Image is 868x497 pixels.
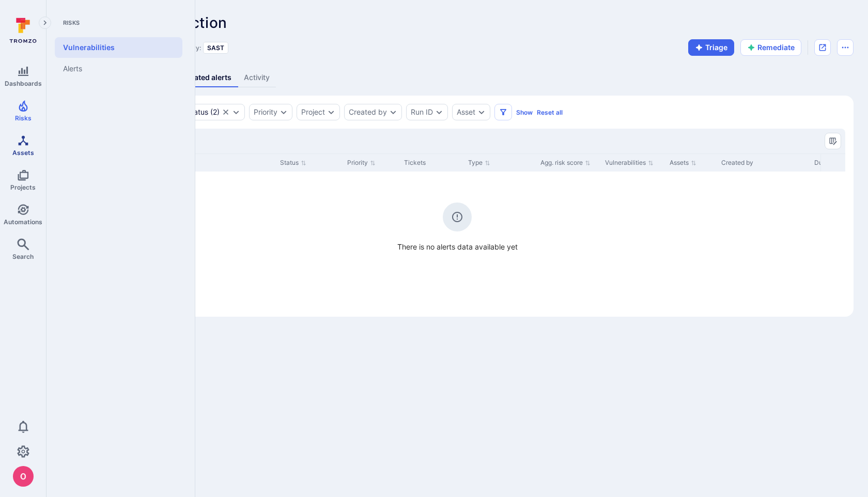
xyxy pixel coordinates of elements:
button: Expand dropdown [477,108,486,116]
span: Dashboards [5,80,42,87]
button: Triage [688,39,734,56]
a: Associated alerts [164,68,238,87]
a: Alerts [55,58,182,80]
button: Expand dropdown [327,108,335,116]
button: Expand dropdown [280,108,288,116]
button: Expand dropdown [435,108,443,116]
button: Sort by Vulnerabilities [605,159,654,167]
a: Activity [238,68,276,87]
span: There is no alerts data available yet [69,242,845,252]
button: Sort by Agg. risk score [540,159,591,167]
div: ( 2 ) [187,108,220,116]
span: Automations [4,218,42,226]
span: Risks [55,19,182,27]
button: Sort by Type [468,159,490,167]
button: Expand navigation menu [39,17,51,29]
div: open, in process [182,104,245,120]
button: Options menu [837,39,854,56]
div: Created by [721,158,806,167]
div: no results [69,172,845,252]
button: Manage columns [825,133,841,149]
span: Projects [10,183,36,191]
button: Expand dropdown [389,108,397,116]
i: Expand navigation menu [41,19,49,27]
button: Filters [494,104,512,120]
button: Clear selection [222,108,230,116]
span: Search [12,253,34,260]
div: Vulnerability tabs [61,68,854,87]
button: Asset [457,108,475,116]
div: Tickets [404,158,460,167]
span: Risks [15,114,32,122]
div: Status [187,108,208,116]
button: Sort by Priority [347,159,376,167]
div: SAST [203,42,228,54]
a: Vulnerabilities [55,37,182,58]
button: Show [516,108,533,116]
button: Run ID [411,108,433,116]
button: Expand dropdown [232,108,240,116]
span: Assets [12,149,34,157]
button: Sort by Due date [814,159,848,167]
button: Project [301,108,325,116]
button: Priority [254,108,277,116]
button: Reset all [537,108,563,116]
button: Status(2) [187,108,220,116]
button: Sort by Assets [670,159,696,167]
button: Remediate [740,39,801,56]
img: ACg8ocJcCe-YbLxGm5tc0PuNRxmgP8aEm0RBXn6duO8aeMVK9zjHhw=s96-c [13,466,34,487]
button: Sort by Status [280,159,306,167]
div: oleg malkov [13,466,34,487]
div: Open original issue [814,39,831,56]
button: Created by [349,108,387,116]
